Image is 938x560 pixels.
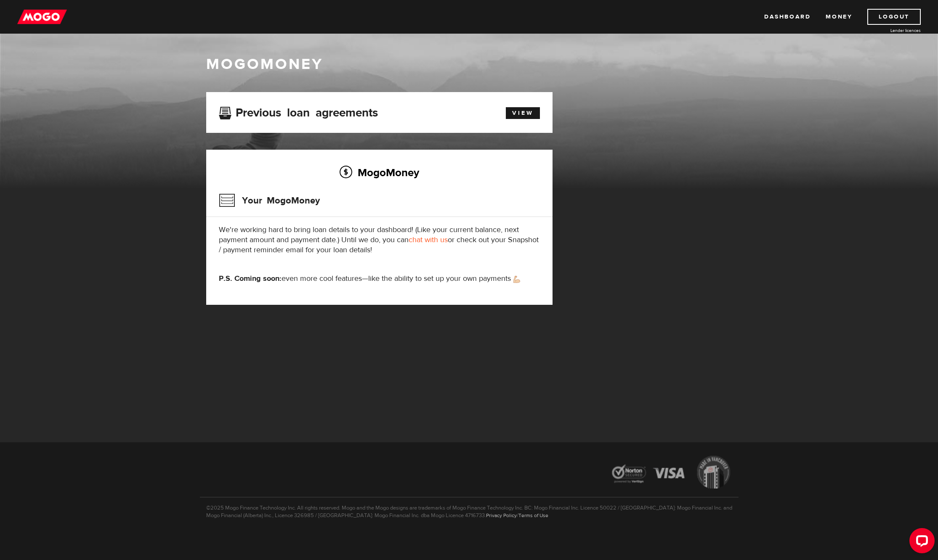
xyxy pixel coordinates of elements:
[518,512,548,519] a: Terms of Use
[219,225,540,255] p: We're working hard to bring loan details to your dashboard! (Like your current balance, next paym...
[219,106,378,117] h3: Previous loan agreements
[858,27,921,34] a: Lender licences
[867,9,921,25] a: Logout
[200,497,739,519] p: ©2025 Mogo Finance Technology Inc. All rights reserved. Mogo and the Mogo designs are trademarks ...
[903,525,938,560] iframe: LiveChat chat widget
[17,9,67,25] img: mogo_logo-11ee424be714fa7cbb0f0f49df9e16ec.png
[206,55,732,73] h1: MogoMoney
[604,449,739,497] img: legal-icons-92a2ffecb4d32d839781d1b4e4802d7b.png
[219,274,540,284] p: even more cool features—like the ability to set up your own payments
[219,164,540,181] h2: MogoMoney
[486,512,517,519] a: Privacy Policy
[764,9,810,25] a: Dashboard
[513,276,520,283] img: strong arm emoji
[409,235,448,245] a: chat with us
[219,274,282,283] strong: P.S. Coming soon:
[506,107,540,119] a: View
[826,9,852,25] a: Money
[219,190,320,211] h3: Your MogoMoney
